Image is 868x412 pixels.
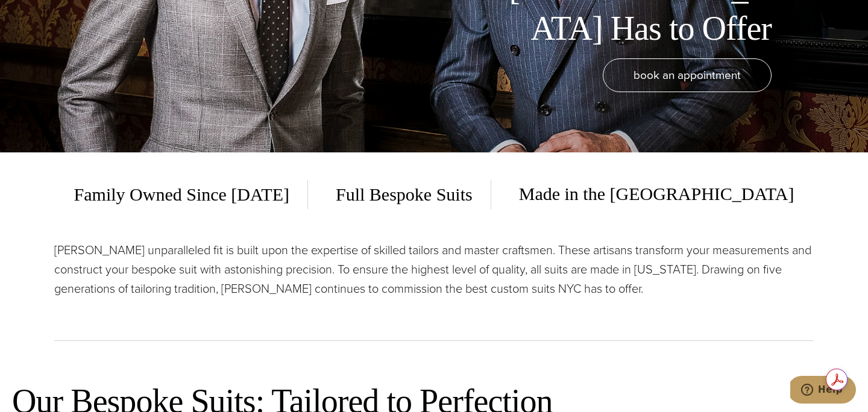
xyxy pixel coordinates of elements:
[318,180,491,209] span: Full Bespoke Suits
[54,240,814,298] p: [PERSON_NAME] unparalleled fit is built upon the expertise of skilled tailors and master craftsme...
[634,66,741,84] span: book an appointment
[790,376,856,406] iframe: Opens a widget where you can chat to one of our agents
[74,180,308,209] span: Family Owned Since [DATE]
[603,58,772,92] a: book an appointment
[501,179,794,209] span: Made in the [GEOGRAPHIC_DATA]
